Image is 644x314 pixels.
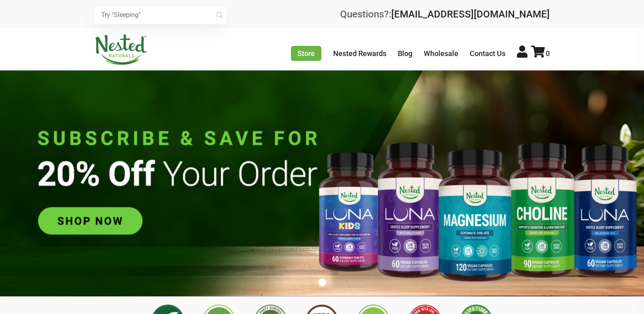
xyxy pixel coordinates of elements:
a: Contact Us [470,49,505,58]
a: Blog [398,49,412,58]
a: Wholesale [424,49,458,58]
a: Nested Rewards [333,49,386,58]
input: Try "Sleeping" [95,6,226,24]
a: Store [291,46,321,61]
div: Questions?: [340,9,550,19]
span: 0 [546,49,550,58]
button: 1 of 1 [318,278,326,286]
img: Nested Naturals [95,34,147,65]
a: 0 [531,49,550,58]
a: [EMAIL_ADDRESS][DOMAIN_NAME] [391,9,550,20]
